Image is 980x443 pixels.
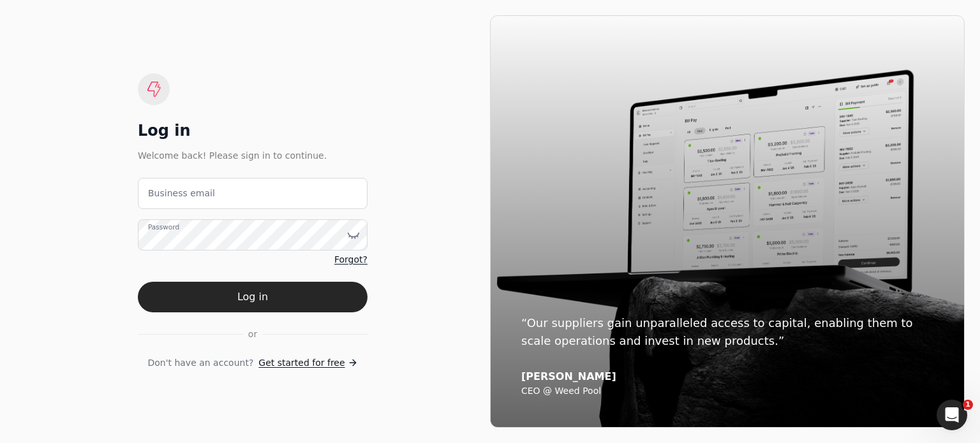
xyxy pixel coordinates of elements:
[963,400,973,410] span: 1
[521,314,933,350] div: “Our suppliers gain unparalleled access to capital, enabling them to scale operations and invest ...
[148,187,215,200] label: Business email
[138,149,367,163] div: Welcome back! Please sign in to continue.
[138,282,367,312] button: Log in
[148,222,179,233] label: Password
[258,356,357,370] a: Get started for free
[521,386,933,397] div: CEO @ Weed Pool
[334,253,367,266] a: Forgot?
[138,120,367,141] div: Log in
[147,356,253,370] span: Don't have an account?
[258,356,345,370] span: Get started for free
[937,400,967,430] iframe: Intercom live chat
[248,328,257,341] span: or
[521,370,933,383] div: [PERSON_NAME]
